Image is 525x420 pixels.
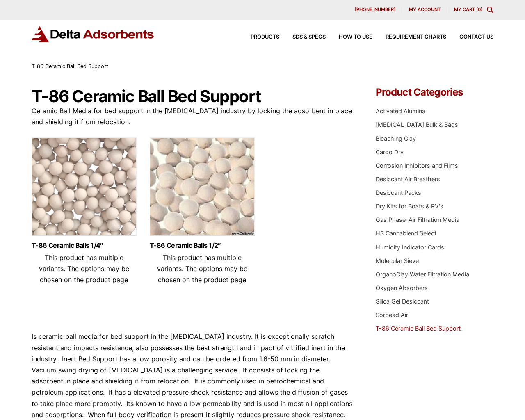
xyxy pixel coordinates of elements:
img: Delta Adsorbents [32,26,155,42]
a: Requirement Charts [372,34,446,40]
a: Molecular Sieve [376,257,419,264]
a: Products [237,34,279,40]
a: My Cart (0) [454,7,482,12]
a: SDS & SPECS [279,34,326,40]
span: This product has multiple variants. The options may be chosen on the product page [157,253,247,284]
a: HS Cannablend Select [376,230,436,237]
span: 0 [478,7,481,12]
span: How to Use [339,34,372,40]
a: [PHONE_NUMBER] [348,7,402,13]
a: T-86 Ceramic Balls 1/2″ [150,242,255,249]
span: Contact Us [459,34,493,40]
a: My account [402,7,447,13]
span: Products [251,34,279,40]
a: OrganoClay Water Filtration Media [376,271,469,278]
a: Humidity Indicator Cards [376,244,444,251]
a: Oxygen Absorbers [376,284,428,291]
a: Gas Phase-Air Filtration Media [376,216,459,223]
a: Bleaching Clay [376,135,416,142]
p: Ceramic Ball Media for bed support in the [MEDICAL_DATA] industry by locking the adsorbent in pla... [32,105,353,128]
a: Silica Gel Desiccant [376,298,429,305]
div: Toggle Modal Content [487,7,493,13]
a: Sorbead Air [376,311,408,318]
a: T-86 Ceramic Ball Bed Support [376,325,461,332]
h4: Product Categories [376,87,494,97]
a: Dry Kits for Boats & RV's [376,203,443,210]
span: This product has multiple variants. The options may be chosen on the product page [39,253,129,284]
a: T-86 Ceramic Balls 1/4″ [32,242,137,249]
a: Contact Us [446,34,493,40]
a: Desiccant Packs [376,189,421,196]
h1: T-86 Ceramic Ball Bed Support [32,87,353,105]
a: How to Use [326,34,372,40]
span: My account [409,7,441,12]
a: Corrosion Inhibitors and Films [376,162,458,169]
a: [MEDICAL_DATA] Bulk & Bags [376,121,458,128]
a: Desiccant Air Breathers [376,176,440,183]
span: [PHONE_NUMBER] [355,7,395,12]
span: T-86 Ceramic Ball Bed Support [32,63,108,69]
span: SDS & SPECS [292,34,326,40]
span: Requirement Charts [386,34,446,40]
a: Cargo Dry [376,148,404,155]
a: Activated Alumina [376,107,425,114]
